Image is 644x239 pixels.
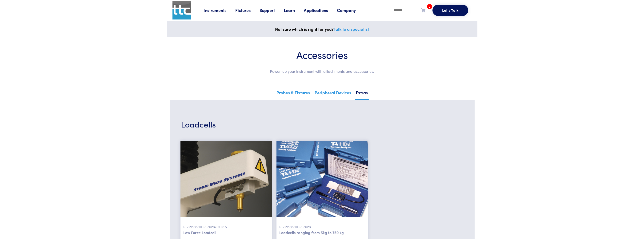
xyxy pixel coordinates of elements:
[279,230,365,236] p: Loadcells ranging from 5kg to 750 kg
[181,68,463,74] p: Power-up your instrument with attachments and accessories.
[172,1,191,19] img: ttc_logo_1x1_v1.0.png
[279,217,365,229] p: PL/PL100/HDPL/XPS
[180,141,272,217] img: hardware-low-force-loadcell.jpg
[427,4,432,9] span: 2
[170,26,475,33] p: Not sure which is right for you?
[204,7,235,13] a: Instruments
[355,89,369,100] a: Extras
[314,89,352,99] a: Peripheral Devices
[337,7,365,13] a: Company
[334,26,369,32] a: Talk to a specialist
[183,230,269,236] p: Low Force Loadcell
[284,7,304,13] a: Learn
[183,217,269,229] p: PL/PL100/HDPL/XPS/CEL0.5
[421,7,425,13] a: 2
[304,7,337,13] a: Applications
[181,118,463,130] h3: Loadcells
[276,89,311,99] a: Probes & Fixtures
[260,7,284,13] a: Support
[432,5,468,16] button: Let's Talk
[276,141,368,217] img: hardware-loadcells.jpg
[235,7,260,13] a: Fixtures
[181,48,463,61] h1: Accessories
